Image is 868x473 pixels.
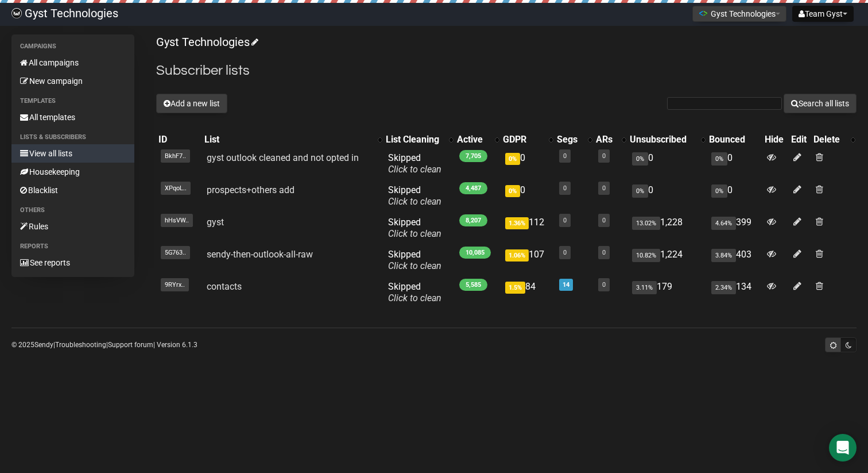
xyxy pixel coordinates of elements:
a: gyst [207,217,224,228]
span: 2.34% [711,281,736,294]
td: 399 [707,212,762,244]
a: Support forum [108,341,153,349]
td: 0 [627,148,707,180]
a: Housekeeping [11,163,134,181]
span: 0% [505,185,520,197]
span: 0% [632,152,648,166]
span: 3.11% [632,281,657,294]
div: Edit [791,134,809,145]
button: Team Gyst [792,6,854,22]
a: 0 [602,152,606,160]
span: XPqoL.. [161,182,191,195]
a: Blacklist [11,181,134,199]
a: See reports [11,253,134,272]
span: Skipped [388,152,441,175]
td: 1,228 [627,212,707,244]
td: 0 [627,180,707,212]
td: 134 [707,276,762,309]
a: contacts [207,281,242,292]
a: 0 [602,249,606,256]
a: 14 [563,281,569,289]
span: 1.5% [505,282,525,294]
a: Click to clean [388,164,441,175]
button: Gyst Technologies [692,6,786,22]
div: Segs [557,134,582,145]
span: 4,487 [459,182,487,194]
td: 0 [501,148,555,180]
span: hHsVW.. [161,214,193,227]
th: ARs: No sort applied, activate to apply an ascending sort [594,132,628,148]
span: 4.64% [711,217,736,230]
span: 0% [711,152,727,166]
a: Click to clean [388,196,441,207]
a: gyst outlook cleaned and not opted in [207,152,359,163]
a: View all lists [11,144,134,163]
th: List: No sort applied, activate to apply an ascending sort [202,132,383,148]
img: 4bbcbfc452d929a90651847d6746e700 [11,8,22,18]
span: 8,207 [459,214,487,226]
td: 107 [501,244,555,276]
li: Templates [11,94,134,108]
td: 403 [707,244,762,276]
a: 0 [602,184,606,192]
span: 9RYrx.. [161,278,189,291]
li: Reports [11,240,134,253]
a: 0 [563,184,567,192]
span: 10.82% [632,249,660,262]
span: 5,585 [459,279,487,291]
span: 0% [711,184,727,198]
th: Hide: No sort applied, sorting is disabled [762,132,789,148]
a: Click to clean [388,293,441,303]
a: prospects+others add [207,184,294,195]
a: 0 [563,217,567,224]
h2: Subscriber lists [156,60,857,81]
a: Sendy [34,341,53,349]
td: 84 [501,276,555,309]
div: ARs [596,134,617,145]
td: 1,224 [627,244,707,276]
span: 3.84% [711,249,736,262]
td: 0 [501,180,555,212]
div: Hide [765,134,786,145]
div: GDPR [503,134,543,145]
span: Skipped [388,249,441,271]
th: ID: No sort applied, sorting is disabled [156,132,203,148]
p: © 2025 | | | Version 6.1.3 [11,339,197,351]
a: 0 [602,281,606,289]
div: ID [158,134,200,145]
span: BkhF7.. [161,149,190,163]
th: GDPR: No sort applied, activate to apply an ascending sort [501,132,555,148]
a: 0 [602,217,606,224]
span: 0% [632,184,648,198]
a: Rules [11,217,134,236]
a: All templates [11,108,134,126]
th: Delete: No sort applied, activate to apply an ascending sort [811,132,857,148]
span: 5G763.. [161,246,190,259]
span: Skipped [388,184,441,207]
a: 0 [563,152,567,160]
a: Click to clean [388,228,441,239]
td: 112 [501,212,555,244]
span: 10,085 [459,247,491,259]
th: Segs: No sort applied, activate to apply an ascending sort [555,132,593,148]
button: Add a new list [156,94,227,113]
td: 0 [707,180,762,212]
td: 179 [627,276,707,309]
img: 1.png [699,9,708,18]
span: 0% [505,153,520,165]
th: List Cleaning: No sort applied, activate to apply an ascending sort [383,132,455,148]
div: Unsubscribed [630,134,695,145]
div: List Cleaning [386,134,443,145]
td: 0 [707,148,762,180]
a: 0 [563,249,567,256]
a: Click to clean [388,260,441,271]
th: Unsubscribed: No sort applied, activate to apply an ascending sort [627,132,707,148]
button: Search all lists [784,94,857,113]
a: Troubleshooting [55,341,106,349]
div: Delete [813,134,845,145]
a: sendy-then-outlook-all-raw [207,249,313,260]
span: 7,705 [459,150,487,162]
div: Active [457,134,489,145]
span: Skipped [388,281,441,303]
th: Active: No sort applied, activate to apply an ascending sort [455,132,501,148]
